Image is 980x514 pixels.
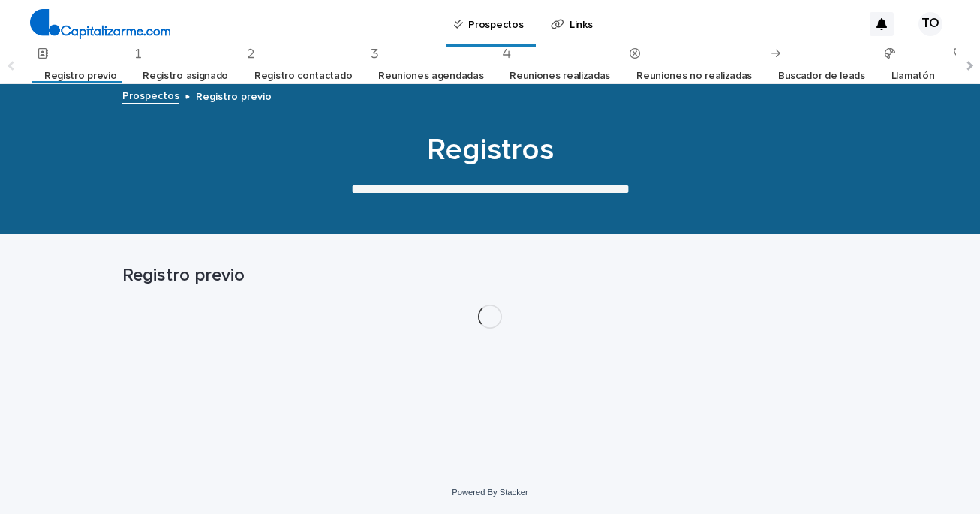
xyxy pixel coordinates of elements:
p: Registro previo [196,87,272,104]
a: Registro contactado [254,59,352,94]
img: 4arMvv9wSvmHTHbXwTim [30,9,170,39]
a: Prospectos [122,86,179,104]
a: Buscador de leads [778,59,865,94]
a: Reuniones agendadas [378,59,483,94]
a: Llamatón [891,59,935,94]
a: Powered By Stacker [452,488,528,497]
a: Reuniones no realizadas [636,59,752,94]
a: Reuniones realizadas [510,59,610,94]
a: Registro asignado [143,59,228,94]
a: Registro previo [44,59,116,94]
h1: Registro previo [122,265,858,287]
div: TO [918,12,942,36]
h1: Registros [122,132,858,168]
